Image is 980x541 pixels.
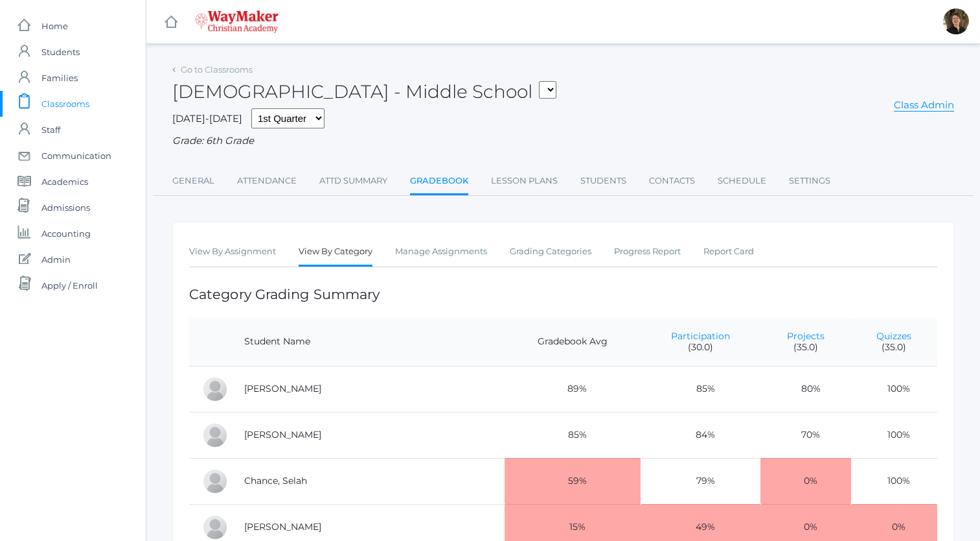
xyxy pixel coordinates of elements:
[641,366,761,412] td: 85%
[851,366,937,412] td: 100%
[491,168,558,194] a: Lesson Plans
[505,366,641,412] td: 89%
[172,82,556,102] h2: [DEMOGRAPHIC_DATA] - Middle School
[202,422,228,448] div: Gabby Brozek
[172,112,242,125] span: [DATE]-[DATE]
[641,458,761,504] td: 79%
[41,117,60,143] span: Staff
[202,376,228,402] div: Josey Baker
[864,342,924,353] span: (35.0)
[410,168,468,196] a: Gradebook
[244,475,307,487] a: Chance, Selah
[851,412,937,458] td: 100%
[172,168,214,194] a: General
[41,195,90,221] span: Admissions
[195,10,279,33] img: 4_waymaker-logo-stack-white.png
[231,318,505,367] th: Student Name
[237,168,297,194] a: Attendance
[319,168,387,194] a: Attd Summary
[41,65,78,91] span: Families
[41,169,88,195] span: Academics
[718,168,766,194] a: Schedule
[244,521,321,533] a: [PERSON_NAME]
[510,239,591,265] a: Grading Categories
[505,412,641,458] td: 85%
[41,13,68,39] span: Home
[703,239,754,265] a: Report Card
[876,330,911,342] a: Quizzes
[395,239,487,265] a: Manage Assignments
[654,342,748,353] span: (30.0)
[41,91,89,117] span: Classrooms
[41,246,71,272] span: Admin
[505,458,641,504] td: 59%
[614,239,681,265] a: Progress Report
[202,514,228,540] div: Levi Erner
[773,342,838,353] span: (35.0)
[894,99,954,112] a: Class Admin
[789,168,830,194] a: Settings
[505,318,641,367] th: Gradebook Avg
[41,221,91,246] span: Accounting
[41,272,98,298] span: Apply / Enroll
[943,8,969,34] div: Dianna Renz
[580,168,626,194] a: Students
[851,458,937,504] td: 100%
[760,458,850,504] td: 0%
[671,330,730,342] a: Participation
[41,39,80,65] span: Students
[787,330,825,342] a: Projects
[41,143,111,169] span: Communication
[172,134,954,149] div: Grade: 6th Grade
[244,383,321,394] a: [PERSON_NAME]
[202,468,228,494] div: Selah Chance
[244,429,321,440] a: [PERSON_NAME]
[181,64,253,75] a: Go to Classrooms
[299,239,372,267] a: View By Category
[641,412,761,458] td: 84%
[189,287,937,302] h1: Category Grading Summary
[189,239,276,265] a: View By Assignment
[760,412,850,458] td: 70%
[649,168,695,194] a: Contacts
[760,366,850,412] td: 80%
